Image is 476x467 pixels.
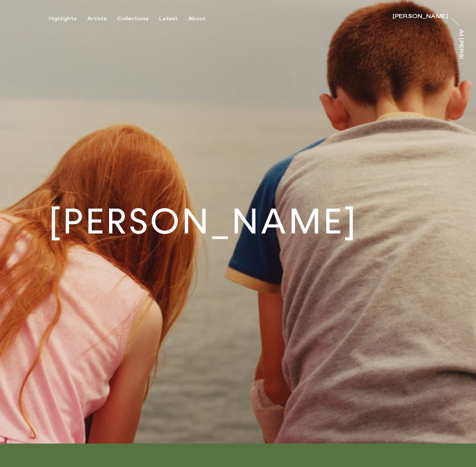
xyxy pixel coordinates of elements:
[49,204,358,239] h1: [PERSON_NAME]
[458,29,464,94] div: At [PERSON_NAME]
[117,16,159,22] button: Collections
[188,16,217,22] button: About
[49,16,77,22] div: Highlights
[117,16,148,22] div: Collections
[87,16,106,22] div: Artists
[87,16,117,22] button: Artists
[49,16,87,22] button: Highlights
[457,29,464,59] a: At [PERSON_NAME]
[159,16,188,22] button: Latest
[159,16,178,22] div: Latest
[188,16,206,22] div: About
[393,14,448,21] a: [PERSON_NAME]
